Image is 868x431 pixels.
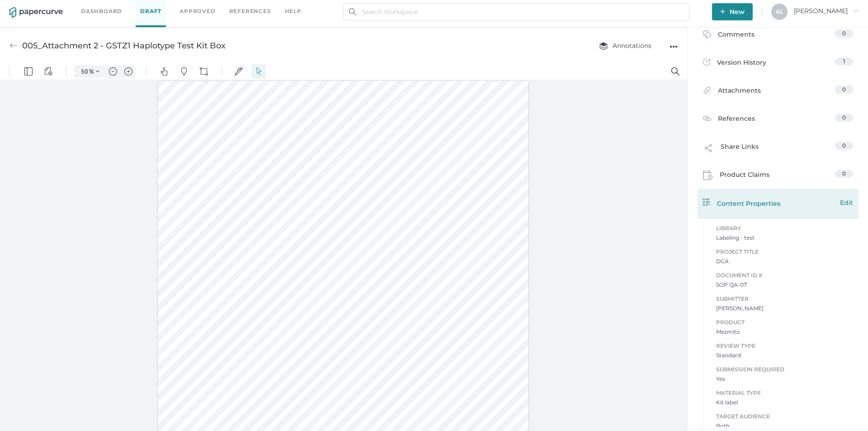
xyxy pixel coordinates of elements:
span: Both [716,422,853,431]
img: default-leftsidepanel.svg [24,4,33,12]
a: Dashboard [81,6,122,16]
img: versions-icon.ee5af6b0.svg [703,58,710,67]
div: Product Claims [703,170,769,183]
span: % [89,5,94,12]
button: Shapes [197,1,211,15]
img: reference-icon.cd0ee6a9.svg [703,114,711,123]
img: search.bf03fe8b.svg [349,8,356,15]
span: Edit [840,198,853,208]
a: Share Links0 [703,142,853,159]
i: arrow_right [852,7,859,14]
span: Project Title [716,247,853,257]
a: Content PropertiesEdit [703,198,853,208]
span: 1 [843,58,845,65]
span: Kit label [716,398,853,407]
div: References [703,114,755,125]
button: Panel [21,1,36,15]
img: default-viewcontrols.svg [44,4,52,12]
button: Pins [177,1,191,15]
span: 0 [842,142,846,149]
button: Signatures [231,1,246,15]
div: Version History [703,57,766,70]
div: Share Links [703,142,759,159]
input: Set zoom [76,4,89,12]
span: Review Type [716,341,853,351]
img: default-sign.svg [235,4,243,12]
span: Submission Required [716,365,853,374]
img: comment-icon.4fbda5a2.svg [703,30,711,41]
input: Search Workspace [343,3,689,20]
a: Attachments0 [703,85,853,99]
div: help [285,6,302,16]
span: 0 [842,30,846,37]
img: back-arrow-grey.72011ae3.svg [9,42,18,50]
span: [PERSON_NAME] [716,304,853,313]
span: Material Type [716,388,853,398]
div: Comments [703,29,755,43]
img: claims-icon.71597b81.svg [703,171,713,180]
span: 0 [842,114,846,121]
img: default-plus.svg [124,4,132,12]
button: Zoom in [121,2,136,14]
button: New [712,3,753,20]
span: Annotations [599,42,651,50]
a: Version History1 [703,57,853,70]
button: Select [251,1,266,15]
img: chevron.svg [96,6,99,10]
div: Content Properties [703,198,853,208]
span: Product [716,317,853,327]
div: 005_Attachment 2 - GSTZ1 Haplotype Test Kit Box [22,37,226,54]
span: A L [776,8,783,15]
button: Zoom Controls [90,2,105,14]
span: Document ID # [716,270,853,280]
span: New [720,3,745,20]
a: References [229,6,271,16]
img: default-minus.svg [109,4,117,12]
img: annotation-layers.cc6d0e6b.svg [599,42,608,50]
img: default-pan.svg [160,4,168,12]
img: content-properties-icon-green.ef6db3dc.svg [703,199,710,206]
a: Comments0 [703,29,853,43]
button: Search [668,1,683,15]
a: Product Claims0 [703,170,853,183]
span: Labeling - test [716,233,853,242]
button: Zoom out [106,2,120,14]
img: attachments-icon.0dd0e375.svg [703,86,711,97]
span: [PERSON_NAME] [794,7,859,15]
img: default-select.svg [255,4,263,12]
img: default-magnifying-glass.svg [671,4,679,12]
a: Approved [179,6,215,16]
span: 0 [842,86,846,93]
span: Mezmito [716,327,853,336]
span: Target Audience [716,412,853,422]
span: Yes [716,374,853,384]
div: Attachments [703,85,761,99]
span: Submitter [716,294,853,304]
span: SOP QA-07 [716,280,853,289]
button: Annotations [590,37,660,54]
button: View Controls [41,1,56,15]
img: papercurve-logo-colour.7244d18c.svg [9,7,63,18]
span: 0 [842,170,846,177]
button: Pan [157,1,171,15]
span: Library [716,223,853,233]
a: References0 [703,114,853,125]
img: shapes-icon.svg [200,4,208,12]
span: DCA [716,257,853,266]
img: share-link-icon.af96a55c.svg [703,142,714,156]
span: Standard [716,351,853,360]
img: default-pin.svg [180,4,188,12]
img: plus-white.e19ec114.svg [720,9,725,14]
div: ●●● [670,40,678,53]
